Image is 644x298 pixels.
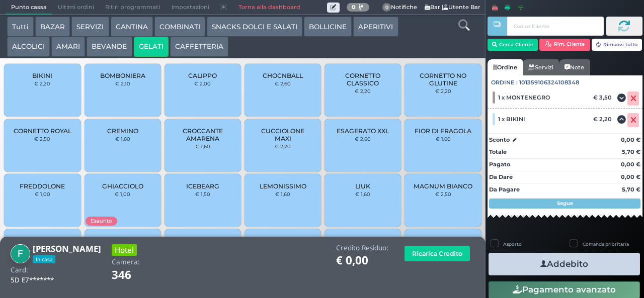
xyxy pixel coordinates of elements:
[111,17,153,37] button: CANTINA
[523,59,559,75] a: Servizi
[435,191,451,197] small: € 2,50
[115,80,130,86] small: € 2,10
[7,37,50,57] button: ALCOLICI
[87,37,132,57] button: BEVANDE
[232,1,305,15] a: Torna alla dashboard
[621,161,640,168] strong: 0,00 €
[71,17,109,37] button: SERVIZI
[415,127,471,135] span: FIOR DI FRAGOLA
[195,143,210,149] small: € 1,60
[498,94,550,101] span: 1 x MONTENEGRO
[559,59,590,75] a: Note
[35,191,50,197] small: € 1,00
[337,127,389,135] span: ESAGERATO XXL
[489,186,520,193] strong: Da Pagare
[507,17,603,36] input: Codice Cliente
[11,244,30,264] img: FRANCESCO DI TURI
[333,72,393,87] span: CORNETTO CLASSICO
[115,191,130,197] small: € 1,00
[621,173,640,180] strong: 0,00 €
[622,186,640,193] strong: 5,70 €
[11,266,28,274] h4: Card:
[592,116,617,123] div: € 2,20
[557,200,573,207] strong: Segue
[336,244,388,252] h4: Credito Residuo:
[355,182,370,190] span: LIUK
[166,1,215,15] span: Impostazioni
[621,136,640,143] strong: 0,00 €
[173,127,233,142] span: CROCCANTE AMARENA
[260,182,306,190] span: LEMONISSIMO
[20,182,65,190] span: FREDDOLONE
[134,37,169,57] button: GELATI
[436,136,451,142] small: € 1,60
[188,72,217,79] span: CALIPPO
[7,17,34,37] button: Tutti
[414,182,472,190] span: MAGNUM BIANCO
[207,17,302,37] button: SNACKS DOLCI E SALATI
[352,4,356,11] b: 0
[263,72,303,79] span: CHOCNBALL
[489,148,507,155] strong: Totale
[489,161,510,168] strong: Pagato
[52,1,100,15] span: Ultimi ordini
[491,78,518,87] span: Ordine :
[355,136,371,142] small: € 2,60
[275,191,290,197] small: € 1,60
[336,254,388,267] h1: € 0,00
[186,182,219,190] span: ICEBEARG
[253,127,313,142] span: CUCCIOLONE MAXI
[355,191,370,197] small: € 1,60
[489,136,510,144] strong: Sconto
[382,3,391,12] span: 0
[170,37,228,57] button: CAFFETTERIA
[34,136,50,142] small: € 2,50
[100,1,166,15] span: Ritiri programmati
[488,59,523,75] a: Ordine
[275,143,291,149] small: € 2,20
[489,253,640,275] button: Addebito
[583,241,629,247] label: Comanda prioritaria
[112,269,159,281] h1: 346
[489,173,513,180] strong: Da Dare
[405,246,470,261] button: Ricarica Credito
[100,72,145,79] span: BOMBONIERA
[622,148,640,155] strong: 5,70 €
[112,244,137,256] h3: Hotel
[195,191,210,197] small: € 1,50
[275,80,291,86] small: € 2,60
[304,17,352,37] button: BOLLICINE
[51,37,85,57] button: AMARI
[86,217,117,225] span: Esaurito
[34,80,50,86] small: € 2,20
[32,72,52,79] span: BIKINI
[112,258,140,266] h4: Camera:
[107,127,138,135] span: CREMINO
[33,243,101,254] b: [PERSON_NAME]
[6,1,52,15] span: Punto cassa
[355,88,371,94] small: € 2,20
[592,39,642,51] button: Rimuovi tutto
[14,127,71,135] span: CORNETTO ROYAL
[154,17,205,37] button: COMBINATI
[435,88,451,94] small: € 2,20
[353,17,398,37] button: APERITIVI
[488,39,538,51] button: Cerca Cliente
[102,182,143,190] span: GHIACCIOLO
[194,80,211,86] small: € 2,00
[35,17,70,37] button: BAZAR
[539,39,590,51] button: Rim. Cliente
[115,136,130,142] small: € 1,60
[503,241,522,247] label: Asporto
[592,94,617,101] div: € 3,50
[498,116,525,123] span: 1 x BIKINI
[413,72,473,87] span: CORNETTO NO GLUTINE
[33,255,55,263] span: In casa
[519,78,579,87] span: 101359106324108348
